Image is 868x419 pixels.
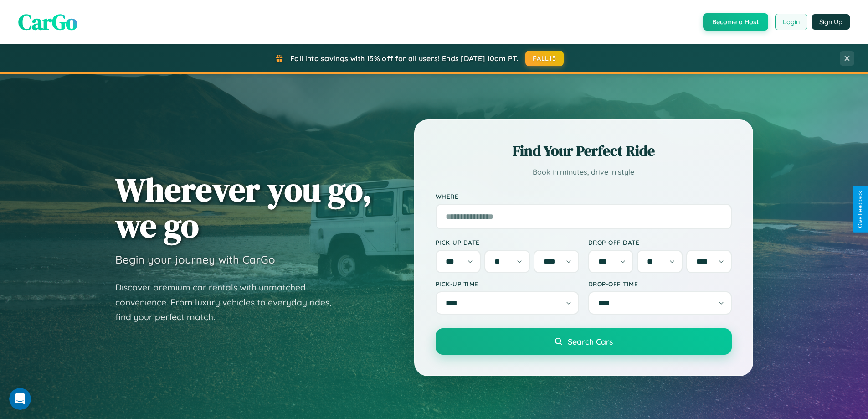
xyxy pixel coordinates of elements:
iframe: Intercom live chat [9,388,31,410]
span: Fall into savings with 15% off for all users! Ends [DATE] 10am PT. [290,54,519,63]
div: Give Feedback [857,191,863,228]
button: Become a Host [703,13,768,31]
p: Book in minutes, drive in style [436,166,732,179]
button: FALL15 [525,51,564,66]
p: Discover premium car rentals with unmatched convenience. From luxury vehicles to everyday rides, ... [115,280,343,325]
h3: Begin your journey with CarGo [115,253,275,266]
button: Sign Up [812,14,850,30]
label: Where [436,192,732,200]
button: Login [775,14,807,30]
span: Search Cars [568,336,613,347]
h2: Find Your Perfect Ride [436,141,732,161]
h1: Wherever you go, we go [115,171,372,243]
button: Search Cars [436,328,732,355]
span: CarGo [18,7,77,37]
label: Drop-off Date [588,238,732,246]
label: Drop-off Time [588,280,732,288]
label: Pick-up Time [436,280,579,288]
label: Pick-up Date [436,238,579,246]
